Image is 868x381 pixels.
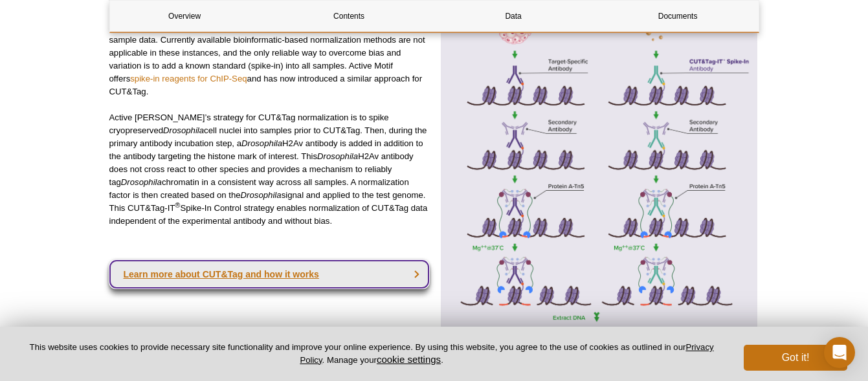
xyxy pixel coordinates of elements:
[110,1,260,32] a: Overview
[241,138,282,148] em: Drosophila
[377,354,441,365] button: cookie settings
[241,190,282,200] em: Drosophila
[109,260,430,288] a: Learn more about CUT&Tag and how it works
[824,337,855,368] div: Open Intercom Messenger
[300,342,713,364] a: Privacy Policy
[274,1,424,32] a: Contents
[439,1,588,32] a: Data
[317,151,358,161] em: Drosophila
[121,177,162,187] em: Drosophila
[109,111,430,228] p: Active [PERSON_NAME]’s strategy for CUT&Tag normalization is to spike cryopreserved cell nuclei i...
[130,74,247,83] a: spike-in reagents for ChIP-Seq
[21,342,722,366] p: This website uses cookies to provide necessary site functionality and improve your online experie...
[603,1,753,32] a: Documents
[744,345,847,371] button: Got it!
[175,201,180,208] sup: ®
[163,125,204,135] em: Drosophila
